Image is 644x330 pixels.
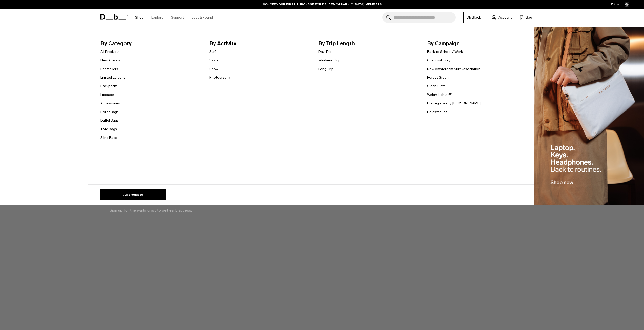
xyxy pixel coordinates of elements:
[135,9,144,27] a: Shop
[209,75,231,80] a: Photography
[171,9,184,27] a: Support
[100,39,201,48] span: By Category
[427,39,528,48] span: By Campaign
[131,9,217,27] nav: Main Navigation
[100,92,114,97] a: Luggage
[100,75,126,80] a: Limited Editions
[427,92,452,97] a: Weigh Lighter™
[492,14,512,20] a: Account
[318,49,332,54] a: Day Trip
[318,58,340,63] a: Weekend Trip
[209,49,216,54] a: Surf
[498,15,512,20] span: Account
[151,9,163,27] a: Explore
[427,49,463,54] a: Back to School / Work
[100,101,120,106] a: Accessories
[318,39,419,48] span: By Trip Length
[100,83,118,89] a: Backpacks
[427,83,446,89] a: Clean Slate
[209,66,218,72] a: Snow
[100,49,119,54] a: All Products
[100,126,117,132] a: Tote Bags
[463,12,484,23] a: Db Black
[100,189,166,200] a: All products
[263,2,382,7] a: 10% OFF YOUR FIRST PURCHASE FOR DB [DEMOGRAPHIC_DATA] MEMBERS
[100,66,118,72] a: Bestsellers
[318,66,334,72] a: Long Trip
[427,101,481,106] a: Homegrown by [PERSON_NAME]
[427,58,450,63] a: Charcoal Grey
[100,58,120,63] a: New Arrivals
[209,39,310,48] span: By Activity
[427,66,480,72] a: New Amsterdam Surf Association
[100,109,119,115] a: Roller Bags
[519,14,532,20] button: Bag
[209,58,219,63] a: Skate
[100,118,119,123] a: Duffel Bags
[192,9,213,27] a: Lost & Found
[427,109,448,115] a: Polestar Edt.
[427,75,449,80] a: Forest Green
[100,135,117,140] a: Sling Bags
[526,15,532,20] span: Bag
